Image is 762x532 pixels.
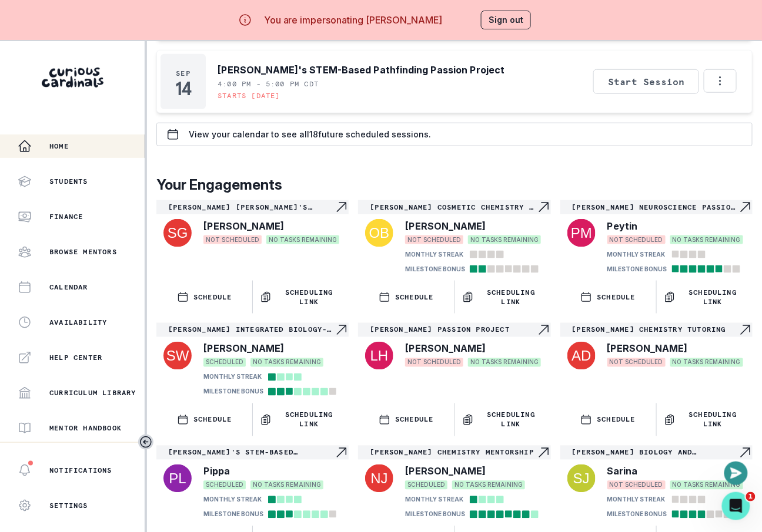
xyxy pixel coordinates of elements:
[722,492,750,520] iframe: Intercom live chat
[607,219,638,233] p: Peytin
[203,481,246,490] span: SCHEDULED
[175,83,191,95] p: 14
[738,323,753,337] svg: Navigate to engagement page
[156,446,349,521] a: [PERSON_NAME]'s STEM-Based Pathfinding Passion ProjectNavigate to engagement pagePippaSCHEDULEDNO...
[468,358,541,367] span: NO TASKS REMAINING
[537,323,551,337] svg: Navigate to engagement page
[49,466,112,475] p: Notifications
[607,496,666,504] p: MONTHLY STREAK
[607,342,688,356] p: [PERSON_NAME]
[724,462,748,485] button: Open or close messaging widget
[203,358,246,367] span: SCHEDULED
[49,142,69,151] p: Home
[738,200,753,214] svg: Navigate to engagement page
[156,403,252,436] button: SCHEDULE
[218,63,504,77] p: [PERSON_NAME]'s STEM-Based Pathfinding Passion Project
[572,203,738,212] p: [PERSON_NAME] Neuroscience Passion Project
[670,235,743,244] span: NO TASKS REMAINING
[670,481,743,490] span: NO TASKS REMAINING
[266,235,339,244] span: NO TASKS REMAINING
[365,464,393,493] img: svg
[42,68,103,87] img: Curious Cardinals Logo
[455,281,551,314] button: Scheduling Link
[567,219,596,247] img: svg
[49,247,117,257] p: Browse Mentors
[276,288,342,307] p: Scheduling Link
[163,342,192,370] img: svg
[560,200,753,276] a: [PERSON_NAME] Neuroscience Passion ProjectNavigate to engagement pagePeytinNOT SCHEDULEDNO TASKS ...
[560,403,656,436] button: SCHEDULE
[704,69,737,93] button: Options
[358,323,550,372] a: [PERSON_NAME] passion projectNavigate to engagement page[PERSON_NAME]NOT SCHEDULEDNO TASKS REMAINING
[203,235,262,244] span: NOT SCHEDULED
[168,203,335,212] p: [PERSON_NAME] [PERSON_NAME]'s Neurosciece Exploratory Journey
[189,130,431,139] p: View your calendar to see all 18 future scheduled sessions.
[738,446,753,460] svg: Navigate to engagement page
[405,235,463,244] span: NOT SCHEDULED
[607,358,666,367] span: NOT SCHEDULED
[395,415,434,425] p: SCHEDULE
[405,481,447,490] span: SCHEDULED
[597,415,636,425] p: SCHEDULE
[203,219,284,233] p: [PERSON_NAME]
[657,281,753,314] button: Scheduling Link
[156,174,753,196] p: Your Engagements
[670,358,743,367] span: NO TASKS REMAINING
[365,342,393,370] img: svg
[370,448,536,457] p: [PERSON_NAME] Chemistry Mentorship
[335,200,349,214] svg: Navigate to engagement page
[537,446,551,460] svg: Navigate to engagement page
[203,496,262,504] p: MONTHLY STREAK
[560,281,656,314] button: SCHEDULE
[358,281,454,314] button: SCHEDULE
[49,212,83,221] p: Finance
[479,410,544,429] p: Scheduling Link
[193,292,232,302] p: SCHEDULE
[250,481,323,490] span: NO TASKS REMAINING
[168,325,335,335] p: [PERSON_NAME] Integrated Biology-Chemistry Academic Mentorship
[597,292,636,302] p: SCHEDULE
[405,219,486,233] p: [PERSON_NAME]
[138,435,153,450] button: Toggle sidebar
[405,496,463,504] p: MONTHLY STREAK
[680,288,746,307] p: Scheduling Link
[560,323,753,372] a: [PERSON_NAME] Chemistry TutoringNavigate to engagement page[PERSON_NAME]NOT SCHEDULEDNO TASKS REM...
[49,388,136,398] p: Curriculum Library
[49,353,102,362] p: Help Center
[560,446,753,521] a: [PERSON_NAME] Biology and Chemistry MentorshipNavigate to engagement pageSarinaNOT SCHEDULEDNO TA...
[455,403,551,436] button: Scheduling Link
[370,325,536,335] p: [PERSON_NAME] passion project
[405,342,486,356] p: [PERSON_NAME]
[395,292,434,302] p: SCHEDULE
[203,510,263,519] p: MILESTONE BONUS
[49,318,107,327] p: Availability
[358,200,550,276] a: [PERSON_NAME] Cosmetic Chemistry / Entrepreneurship 1-to-1-courseNavigate to engagement page[PERS...
[607,510,667,519] p: MILESTONE BONUS
[572,448,738,457] p: [PERSON_NAME] Biology and Chemistry Mentorship
[250,358,323,367] span: NO TASKS REMAINING
[218,91,280,100] p: Starts [DATE]
[607,235,666,244] span: NOT SCHEDULED
[452,481,525,490] span: NO TASKS REMAINING
[49,282,88,292] p: Calendar
[405,510,465,519] p: MILESTONE BONUS
[49,423,122,433] p: Mentor Handbook
[358,403,454,436] button: SCHEDULE
[156,323,349,399] a: [PERSON_NAME] Integrated Biology-Chemistry Academic MentorshipNavigate to engagement page[PERSON_...
[156,281,252,314] button: SCHEDULE
[405,464,486,479] p: [PERSON_NAME]
[405,358,463,367] span: NOT SCHEDULED
[203,388,263,396] p: MILESTONE BONUS
[176,69,190,78] p: Sep
[163,464,192,493] img: svg
[253,403,349,436] button: Scheduling Link
[276,410,342,429] p: Scheduling Link
[607,481,666,490] span: NOT SCHEDULED
[746,492,756,501] span: 1
[203,342,284,356] p: [PERSON_NAME]
[335,446,349,460] svg: Navigate to engagement page
[335,323,349,337] svg: Navigate to engagement page
[193,415,232,425] p: SCHEDULE
[370,203,536,212] p: [PERSON_NAME] Cosmetic Chemistry / Entrepreneurship 1-to-1-course
[264,13,443,27] p: You are impersonating [PERSON_NAME]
